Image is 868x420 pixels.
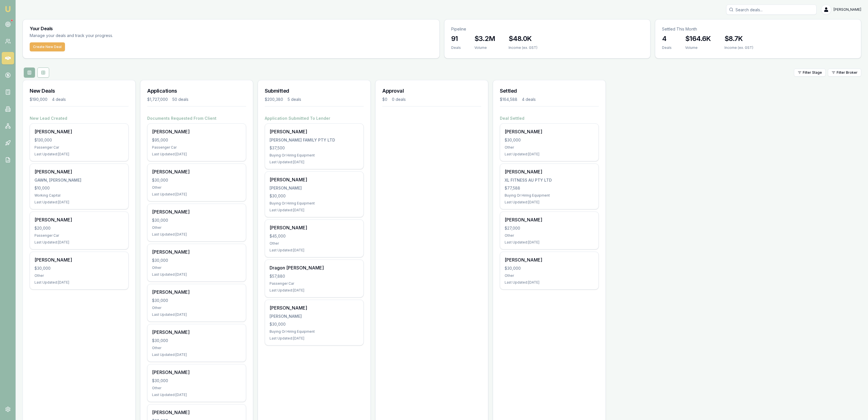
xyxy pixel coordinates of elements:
[270,224,359,231] div: [PERSON_NAME]
[834,7,861,12] span: [PERSON_NAME]
[509,34,537,43] h3: $48.0K
[270,241,359,246] div: Other
[152,145,241,150] div: Passenger Car
[152,225,241,230] div: Other
[34,177,124,183] div: GAWN, [PERSON_NAME]
[270,273,359,279] div: $57,880
[152,152,241,156] div: Last Updated: [DATE]
[152,192,241,197] div: Last Updated: [DATE]
[500,87,599,95] h3: Settled
[152,346,241,350] div: Other
[34,145,124,150] div: Passenger Car
[152,369,241,376] div: [PERSON_NAME]
[505,216,594,223] div: [PERSON_NAME]
[724,45,753,50] div: Income (ex. GST)
[152,137,241,143] div: $95,000
[34,128,124,135] div: [PERSON_NAME]
[152,266,241,270] div: Other
[522,97,536,102] div: 4 deals
[451,26,643,32] p: Pipeline
[270,233,359,239] div: $45,000
[34,273,124,278] div: Other
[30,97,47,102] div: $190,000
[474,34,495,43] h3: $3.2M
[270,145,359,151] div: $37,500
[270,193,359,199] div: $30,000
[34,280,124,285] div: Last Updated: [DATE]
[505,233,594,238] div: Other
[288,97,301,102] div: 5 deals
[147,87,246,95] h3: Applications
[726,5,817,15] input: Search deals
[147,97,168,102] div: $1,727,000
[270,288,359,293] div: Last Updated: [DATE]
[34,152,124,156] div: Last Updated: [DATE]
[837,70,858,75] span: Filter Broker
[152,177,241,183] div: $30,000
[30,26,433,31] h3: Your Deals
[172,97,188,102] div: 50 deals
[270,336,359,341] div: Last Updated: [DATE]
[152,208,241,215] div: [PERSON_NAME]
[30,116,129,121] h4: New Lead Created
[505,193,594,198] div: Buying Or Hiring Equipment
[505,225,594,231] div: $27,000
[270,329,359,334] div: Buying Or Hiring Equipment
[451,45,461,50] div: Deals
[382,97,387,102] div: $0
[34,266,124,271] div: $30,000
[265,116,364,121] h4: Application Submitted To Lender
[662,34,672,43] h3: 4
[34,233,124,238] div: Passenger Car
[152,289,241,295] div: [PERSON_NAME]
[152,168,241,175] div: [PERSON_NAME]
[34,137,124,143] div: $130,000
[30,32,174,39] p: Manage your deals and track your progress.
[270,281,359,286] div: Passenger Car
[505,256,594,263] div: [PERSON_NAME]
[152,272,241,277] div: Last Updated: [DATE]
[34,200,124,204] div: Last Updated: [DATE]
[270,314,359,319] div: [PERSON_NAME]
[152,128,241,135] div: [PERSON_NAME]
[270,248,359,253] div: Last Updated: [DATE]
[34,168,124,175] div: [PERSON_NAME]
[34,193,124,198] div: Working Capital
[5,6,11,12] img: emu-icon-u.png
[152,409,241,416] div: [PERSON_NAME]
[265,87,364,95] h3: Submitted
[30,87,129,95] h3: New Deals
[147,116,246,121] h4: Documents Requested From Client
[152,232,241,237] div: Last Updated: [DATE]
[270,321,359,327] div: $30,000
[505,145,594,150] div: Other
[270,153,359,158] div: Buying Or Hiring Equipment
[152,338,241,343] div: $30,000
[152,249,241,255] div: [PERSON_NAME]
[270,185,359,191] div: [PERSON_NAME]
[505,280,594,285] div: Last Updated: [DATE]
[34,225,124,231] div: $20,000
[152,217,241,223] div: $30,000
[505,152,594,156] div: Last Updated: [DATE]
[34,240,124,245] div: Last Updated: [DATE]
[392,97,406,102] div: 0 deals
[828,69,861,77] button: Filter Broker
[152,312,241,317] div: Last Updated: [DATE]
[152,378,241,384] div: $30,000
[270,201,359,206] div: Buying Or Hiring Equipment
[382,87,481,95] h3: Approval
[30,42,65,51] button: Create New Deal
[270,137,359,143] div: [PERSON_NAME] FAMILY PTY LTD
[505,273,594,278] div: Other
[34,256,124,263] div: [PERSON_NAME]
[152,306,241,310] div: Other
[500,116,599,121] h4: Deal Settled
[505,128,594,135] div: [PERSON_NAME]
[270,160,359,164] div: Last Updated: [DATE]
[505,137,594,143] div: $30,000
[152,185,241,190] div: Other
[794,69,826,77] button: Filter Stage
[500,97,517,102] div: $164,588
